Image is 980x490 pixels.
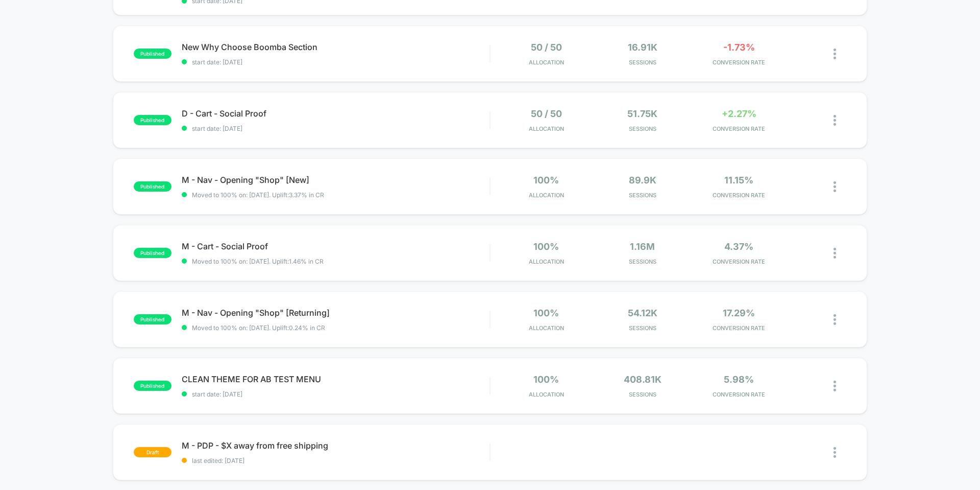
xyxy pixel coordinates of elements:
span: Sessions [597,192,689,199]
span: Moved to 100% on: [DATE] . Uplift: 0.24% in CR [192,324,325,332]
span: CLEAN THEME FOR AB TEST MENU [182,374,489,384]
span: Sessions [597,125,689,132]
span: published [134,314,171,324]
span: CONVERSION RATE [693,258,785,265]
span: published [134,115,171,125]
span: 17.29% [723,308,755,318]
span: published [134,49,171,59]
span: 4.37% [724,241,753,252]
span: published [134,248,171,258]
span: 408.81k [624,374,661,385]
span: -1.73% [723,42,755,53]
span: Sessions [597,324,689,332]
span: 51.75k [627,108,657,119]
span: Allocation [529,258,564,265]
span: 1.16M [630,241,655,252]
img: close [834,115,836,126]
span: 11.15% [724,175,753,185]
span: Moved to 100% on: [DATE] . Uplift: 1.46% in CR [192,258,324,265]
span: start date: [DATE] [182,125,489,132]
span: 54.12k [628,308,657,318]
span: Sessions [597,391,689,398]
span: 89.9k [629,175,656,185]
span: 100% [533,308,559,318]
span: M - Nav - Opening "Shop" [Returning] [182,308,489,318]
img: close [834,447,836,458]
img: close [834,49,836,59]
span: CONVERSION RATE [693,59,785,66]
span: last edited: [DATE] [182,457,489,464]
span: start date: [DATE] [182,390,489,398]
span: published [134,381,171,391]
span: +2.27% [722,108,756,119]
span: Allocation [529,324,564,332]
span: 5.98% [724,374,754,385]
span: Moved to 100% on: [DATE] . Uplift: 3.37% in CR [192,191,324,199]
img: close [834,314,836,325]
span: D - Cart - Social Proof [182,108,489,119]
span: 100% [533,241,559,252]
span: M - Nav - Opening "Shop" [New] [182,175,489,185]
span: 100% [533,175,559,185]
span: M - Cart - Social Proof [182,241,489,251]
img: close [834,181,836,192]
span: 50 / 50 [531,108,562,119]
span: Allocation [529,59,564,66]
img: close [834,248,836,259]
span: Allocation [529,391,564,398]
span: CONVERSION RATE [693,192,785,199]
span: Allocation [529,125,564,132]
span: CONVERSION RATE [693,324,785,332]
span: published [134,181,171,192]
span: Sessions [597,258,689,265]
span: Allocation [529,192,564,199]
span: draft [134,447,171,457]
img: close [834,381,836,391]
span: start date: [DATE] [182,58,489,66]
span: 50 / 50 [531,42,562,53]
span: CONVERSION RATE [693,125,785,132]
span: CONVERSION RATE [693,391,785,398]
span: M - PDP - $X away from free shipping [182,440,489,451]
span: 16.91k [628,42,657,53]
span: New Why Choose Boomba Section [182,42,489,52]
span: 100% [533,374,559,385]
span: Sessions [597,59,689,66]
